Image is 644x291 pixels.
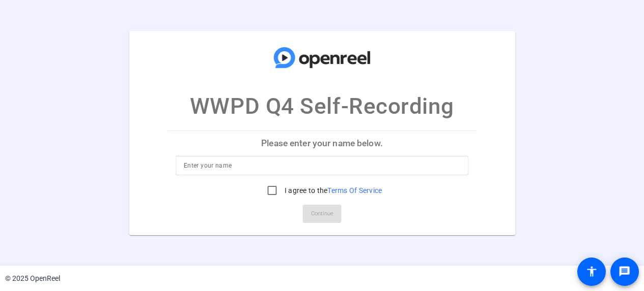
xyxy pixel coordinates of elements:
[271,41,373,74] img: company-logo
[190,89,454,123] p: WWPD Q4 Self-Recording
[327,186,382,195] a: Terms Of Service
[619,266,631,278] mat-icon: message
[5,273,60,284] div: © 2025 OpenReel
[167,131,477,155] p: Please enter your name below.
[283,185,382,196] label: I agree to the
[585,266,598,278] mat-icon: accessibility
[184,159,460,172] input: Enter your name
